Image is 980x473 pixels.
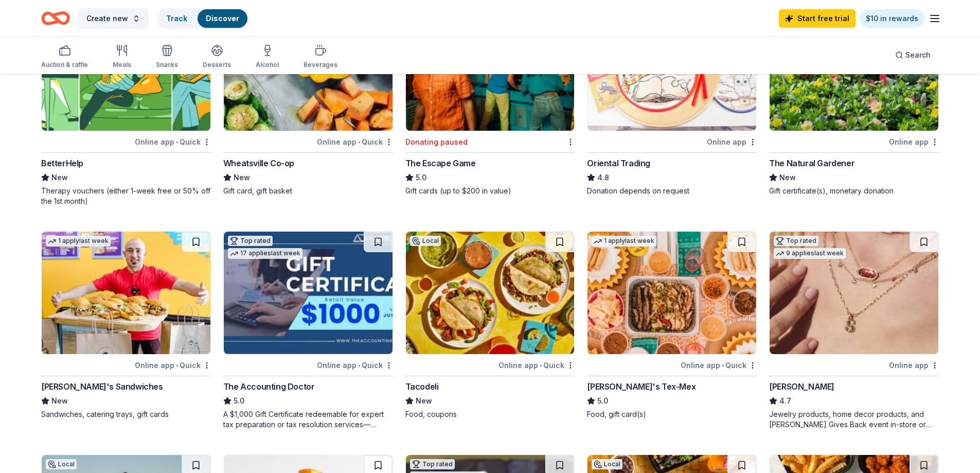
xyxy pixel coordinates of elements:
a: Track [166,14,187,23]
div: 1 apply last week [46,236,111,247]
a: Image for Kendra ScottTop rated9 applieslast weekOnline app[PERSON_NAME]4.7Jewelry products, home... [769,231,939,430]
div: Local [46,459,77,469]
button: Create new [78,8,149,29]
div: Donation depends on request [587,186,757,196]
div: Food, coupons [405,409,575,419]
div: Wheatsville Co-op [223,157,294,169]
span: New [51,171,68,184]
span: • [176,138,178,146]
img: Image for Ike's Sandwiches [42,232,210,354]
div: [PERSON_NAME]'s Tex-Mex [587,380,696,393]
div: 17 applies last week [228,248,302,259]
div: Local [410,236,441,246]
div: Therapy vouchers (either 1-week free or 50% off the 1st month) [41,186,211,206]
div: Online app Quick [317,135,393,148]
div: Online app [889,135,939,148]
div: Gift cards (up to $200 in value) [405,186,575,196]
div: 9 applies last week [774,248,846,259]
span: New [51,395,68,407]
a: Image for Ike's Sandwiches1 applylast weekOnline app•Quick[PERSON_NAME]'s SandwichesNewSandwiches... [41,231,211,419]
div: Sandwiches, catering trays, gift cards [41,409,211,419]
img: Image for Chuy's Tex-Mex [587,232,756,354]
div: The Natural Gardener [769,157,854,169]
div: Top rated [774,236,818,246]
span: 4.8 [597,171,609,184]
div: Beverages [304,61,337,69]
div: The Escape Game [405,157,476,169]
img: Image for The Accounting Doctor [224,232,393,354]
div: Snacks [156,61,178,69]
div: A $1,000 Gift Certificate redeemable for expert tax preparation or tax resolution services—recipi... [223,409,393,430]
div: Top rated [228,236,273,246]
button: Auction & raffle [41,40,88,74]
div: Online app Quick [135,359,211,372]
div: Tacodeli [405,380,439,393]
div: Gift card, gift basket [223,186,393,196]
a: Home [41,6,70,30]
button: TrackDiscover [157,8,248,29]
div: Online app Quick [317,359,393,372]
a: Start free trial [779,9,856,28]
img: Image for Kendra Scott [770,232,938,354]
span: New [779,171,796,184]
span: 4.7 [779,395,791,407]
span: New [234,171,250,184]
span: • [722,361,724,370]
div: Oriental Trading [587,157,650,169]
span: 5.0 [234,395,244,407]
button: Search [887,45,939,65]
button: Desserts [203,40,231,74]
div: The Accounting Doctor [223,380,315,393]
a: Image for BetterHelpOnline app•QuickBetterHelpNewTherapy vouchers (either 1-week free or 50% off ... [41,8,211,206]
div: Gift certificate(s), monetary donation [769,186,939,196]
a: Image for The Accounting DoctorTop rated17 applieslast weekOnline app•QuickThe Accounting Doctor5... [223,231,393,430]
div: [PERSON_NAME] [769,380,834,393]
div: Online app [889,359,939,372]
a: $10 in rewards [860,9,924,28]
a: Image for Chuy's Tex-Mex1 applylast weekOnline app•Quick[PERSON_NAME]'s Tex-Mex5.0Food, gift card(s) [587,231,757,419]
button: Meals [113,40,131,74]
button: Alcohol [256,40,279,74]
span: Create new [86,12,128,25]
div: Online app [707,135,757,148]
div: BetterHelp [41,157,83,169]
button: Beverages [304,40,337,74]
div: Online app Quick [498,359,575,372]
div: Alcohol [256,61,279,69]
span: Search [905,49,931,61]
div: Online app Quick [681,359,757,372]
div: Meals [113,61,131,69]
span: • [540,361,542,370]
div: Online app Quick [135,135,211,148]
div: Desserts [203,61,231,69]
div: Top rated [410,459,455,469]
span: 5.0 [597,395,608,407]
span: 5.0 [416,171,426,184]
span: • [358,138,360,146]
img: Image for Tacodeli [406,232,575,354]
div: 1 apply last week [592,236,656,247]
a: Image for TacodeliLocalOnline app•QuickTacodeliNewFood, coupons [405,231,575,419]
div: [PERSON_NAME]'s Sandwiches [41,380,163,393]
a: Image for Oriental TradingTop rated8 applieslast weekOnline appOriental Trading4.8Donation depend... [587,8,757,196]
div: Local [592,459,622,469]
a: Image for The Escape GameTop ratedDonating pausedThe Escape Game5.0Gift cards (up to $200 in value) [405,8,575,196]
div: Jewelry products, home decor products, and [PERSON_NAME] Gives Back event in-store or online (or ... [769,409,939,430]
a: Image for The Natural GardenerLocalOnline appThe Natural GardenerNewGift certificate(s), monetary... [769,8,939,196]
a: Image for Wheatsville Co-op1 applylast weekLocalOnline app•QuickWheatsville Co-opNewGift card, gi... [223,8,393,196]
div: Food, gift card(s) [587,409,757,419]
span: • [358,361,360,370]
div: Auction & raffle [41,61,88,69]
a: Discover [206,14,239,23]
span: New [416,395,432,407]
div: Donating paused [405,136,468,148]
span: • [176,361,178,370]
button: Snacks [156,40,178,74]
